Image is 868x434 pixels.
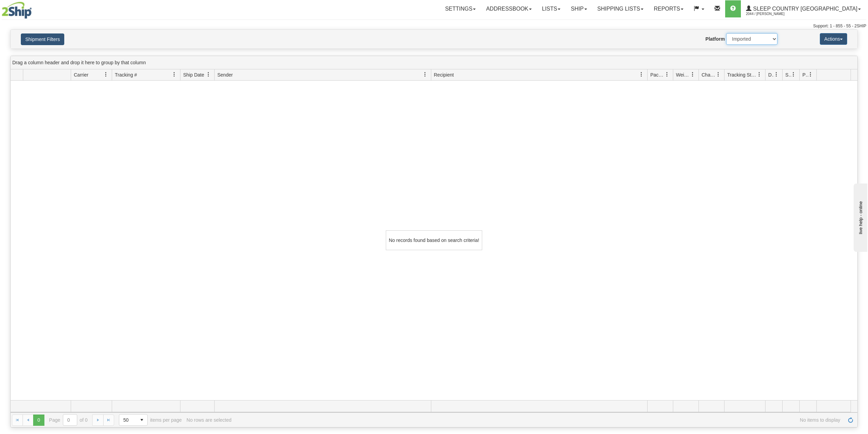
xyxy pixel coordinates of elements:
[650,71,665,78] span: Packages
[2,2,32,19] img: logo2044.jpg
[636,69,647,80] a: Recipient filter column settings
[788,69,799,80] a: Shipment Issues filter column settings
[768,71,774,78] span: Delivery Status
[537,0,566,17] a: Lists
[727,71,757,78] span: Tracking Status
[5,6,63,11] div: live help - online
[74,71,89,78] span: Carrier
[183,71,204,78] span: Ship Date
[771,69,782,80] a: Delivery Status filter column settings
[21,33,64,45] button: Shipment Filters
[676,71,690,78] span: Weight
[33,415,44,425] span: Page 0
[705,36,725,42] label: Platform
[115,71,137,78] span: Tracking #
[661,69,673,80] a: Packages filter column settings
[566,0,592,17] a: Ship
[119,414,182,426] span: items per page
[805,69,816,80] a: Pickup Status filter column settings
[713,69,724,80] a: Charge filter column settings
[217,71,233,78] span: Sender
[802,71,808,78] span: Pickup Status
[592,0,649,17] a: Shipping lists
[702,71,716,78] span: Charge
[11,56,857,69] div: grid grouping header
[236,417,840,423] span: No items to display
[187,417,232,423] div: No rows are selected
[751,6,857,12] span: Sleep Country [GEOGRAPHIC_DATA]
[754,69,765,80] a: Tracking Status filter column settings
[168,69,180,80] a: Tracking # filter column settings
[2,23,866,29] div: Support: 1 - 855 - 55 - 2SHIP
[386,230,482,250] div: No records found based on search criteria!
[649,0,689,17] a: Reports
[481,0,537,17] a: Addressbook
[123,417,132,423] span: 50
[845,415,856,425] a: Refresh
[852,182,867,252] iframe: chat widget
[746,11,797,17] span: 2044 / [PERSON_NAME]
[440,0,481,17] a: Settings
[203,69,214,80] a: Ship Date filter column settings
[100,69,112,80] a: Carrier filter column settings
[119,414,148,426] span: Page sizes drop down
[820,33,847,45] button: Actions
[687,69,699,80] a: Weight filter column settings
[419,69,431,80] a: Sender filter column settings
[741,0,866,17] a: Sleep Country [GEOGRAPHIC_DATA] 2044 / [PERSON_NAME]
[49,414,88,426] span: Page of 0
[785,71,791,78] span: Shipment Issues
[136,415,147,425] span: select
[434,71,454,78] span: Recipient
